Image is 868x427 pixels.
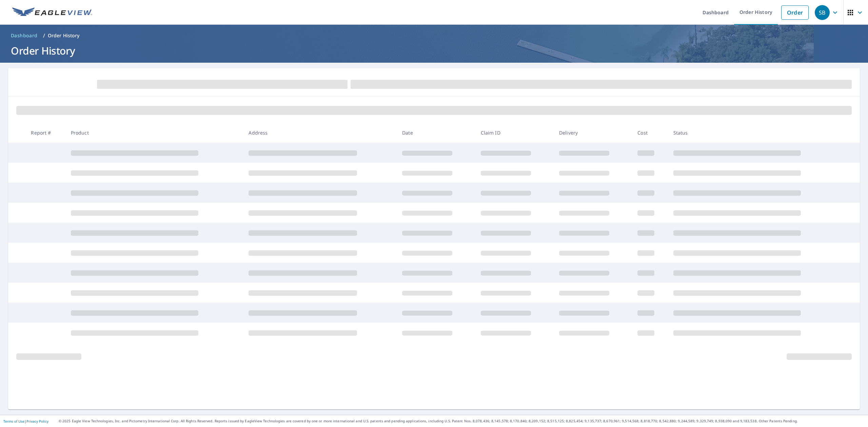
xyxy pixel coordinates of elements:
[11,32,38,39] span: Dashboard
[781,5,809,20] a: Order
[815,5,830,20] div: SB
[3,419,48,423] p: |
[25,123,65,143] th: Report #
[668,123,846,143] th: Status
[8,44,860,58] h1: Order History
[8,30,860,41] nav: breadcrumb
[65,123,243,143] th: Product
[632,123,668,143] th: Cost
[397,123,475,143] th: Date
[554,123,632,143] th: Delivery
[243,123,397,143] th: Address
[475,123,554,143] th: Claim ID
[8,30,40,41] a: Dashboard
[26,419,48,424] a: Privacy Policy
[3,419,24,424] a: Terms of Use
[43,32,45,40] li: /
[12,7,92,18] img: EV Logo
[59,419,865,424] p: © 2025 Eagle View Technologies, Inc. and Pictometry International Corp. All Rights Reserved. Repo...
[48,32,80,39] p: Order History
